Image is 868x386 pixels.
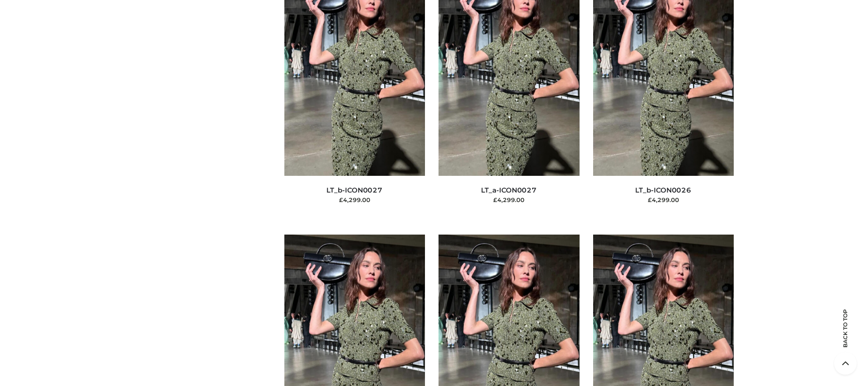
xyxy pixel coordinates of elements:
span: £ [648,196,652,203]
bdi: 4,299.00 [493,196,524,203]
span: £ [339,196,343,203]
a: LT_a-ICON0027 [481,186,537,194]
a: LT_b-ICON0027 [326,186,382,194]
span: £ [493,196,497,203]
bdi: 4,299.00 [339,196,370,203]
a: LT_b-ICON0026 [635,186,691,194]
span: Back to top [834,325,857,348]
bdi: 4,299.00 [648,196,679,203]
